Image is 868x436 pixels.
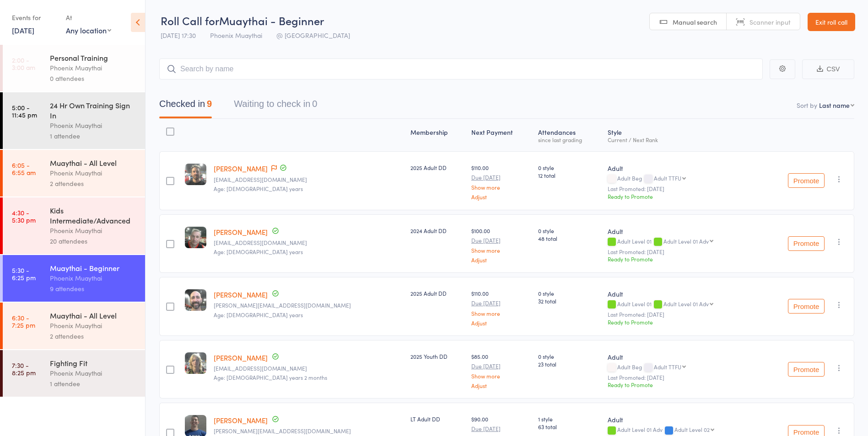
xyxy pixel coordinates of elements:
span: Manual search [673,17,717,27]
div: Adult TTFU [654,364,681,370]
small: Due [DATE] [471,237,531,244]
div: Any location [66,25,111,35]
a: 5:00 -11:45 pm24 Hr Own Training Sign InPhoenix Muaythai1 attendee [3,92,145,149]
div: 2 attendees [50,331,137,341]
time: 7:30 - 8:25 pm [12,362,36,376]
div: Personal Training [50,53,137,63]
a: 2:00 -3:00 amPersonal TrainingPhoenix Muaythai0 attendees [3,45,145,91]
span: Age: [DEMOGRAPHIC_DATA] years 2 months [214,373,327,381]
div: Adult Level 01 [608,301,755,308]
a: 6:30 -7:25 pmMuaythai - All LevelPhoenix Muaythai2 attendees [3,303,145,349]
div: Ready to Promote [608,381,755,388]
a: 7:30 -8:25 pmFighting FitPhoenix Muaythai1 attendee [3,350,145,397]
div: Adult Level 01 Adv [663,301,709,307]
button: Checked in9 [159,94,212,118]
a: 6:05 -6:55 amMuaythai - All LevelPhoenix Muaythai2 attendees [3,150,145,197]
div: Ready to Promote [608,192,755,200]
a: [PERSON_NAME] [214,290,268,299]
div: 2025 Youth DD [410,352,464,360]
div: Ready to Promote [608,255,755,263]
a: Adjust [471,194,531,200]
a: [PERSON_NAME] [214,415,268,425]
span: 48 total [538,234,600,242]
div: Adult [608,164,755,173]
div: Muaythai - All Level [50,158,137,168]
span: 63 total [538,423,600,431]
div: 9 attendees [50,283,137,294]
span: Age: [DEMOGRAPHIC_DATA] years [214,248,303,255]
div: Events for [12,10,57,25]
div: $100.00 [471,227,531,263]
small: alex_stuchbery@hotmail.com [214,428,403,434]
span: 0 style [538,352,600,360]
a: Show more [471,184,531,190]
div: 9 [207,99,212,109]
span: 12 total [538,171,600,179]
small: murrumbatemum@gmail.com [214,365,403,372]
div: Atten­dances [534,123,604,147]
div: Membership [407,123,468,147]
div: Phoenix Muaythai [50,320,137,331]
div: $110.00 [471,164,531,200]
a: 4:30 -5:30 pmKids Intermediate/AdvancedPhoenix Muaythai20 attendees [3,197,145,254]
button: Promote [788,173,825,188]
span: Age: [DEMOGRAPHIC_DATA] years [214,311,303,319]
div: Phoenix Muaythai [50,368,137,378]
div: Adult [608,227,755,236]
div: Last name [819,101,850,110]
button: Promote [788,362,825,377]
time: 4:30 - 5:30 pm [12,209,36,223]
div: 2 attendees [50,178,137,189]
span: 23 total [538,360,600,368]
div: $110.00 [471,289,531,325]
a: Exit roll call [808,13,855,31]
button: Promote [788,236,825,251]
div: Adult Beg [608,175,755,183]
span: 0 style [538,227,600,234]
div: Phoenix Muaythai [50,225,137,236]
button: Promote [788,299,825,314]
small: Due [DATE] [471,425,531,432]
span: 0 style [538,164,600,171]
div: Phoenix Muaythai [50,273,137,283]
span: Phoenix Muaythai [210,31,262,40]
div: 2025 Adult DD [410,164,464,171]
div: Adult Level 01 Adv [608,426,755,434]
button: CSV [802,59,854,79]
div: Adult [608,352,755,362]
time: 2:00 - 3:00 am [12,56,35,71]
small: Due [DATE] [471,174,531,181]
div: 2025 Adult DD [410,289,464,297]
span: @ [GEOGRAPHIC_DATA] [276,31,350,40]
small: Last Promoted: [DATE] [608,249,755,255]
a: [PERSON_NAME] [214,227,268,237]
small: scottbrennan01@gmail.com [214,176,403,183]
div: Muaythai - Beginner [50,263,137,273]
time: 5:30 - 6:25 pm [12,266,36,281]
span: Muaythai - Beginner [219,13,324,28]
div: 1 attendee [50,131,137,141]
a: Adjust [471,383,531,388]
div: 0 attendees [50,73,137,84]
time: 6:30 - 7:25 pm [12,314,35,329]
div: Adult Level 01 Adv [663,238,709,244]
img: image1739169299.png [185,289,206,311]
div: $85.00 [471,352,531,388]
span: 0 style [538,289,600,297]
div: Phoenix Muaythai [50,120,137,131]
input: Search by name [159,58,763,80]
div: Muaythai - All Level [50,310,137,320]
a: Show more [471,247,531,253]
div: Adult Level 02 [674,426,710,432]
div: Fighting Fit [50,358,137,368]
div: 20 attendees [50,236,137,246]
div: 0 [312,99,317,109]
time: 6:05 - 6:55 am [12,161,36,176]
a: Adjust [471,257,531,263]
div: Phoenix Muaythai [50,63,137,73]
div: At [66,10,111,25]
small: Last Promoted: [DATE] [608,311,755,318]
label: Sort by [797,101,817,110]
div: Current / Next Rank [608,137,755,143]
a: 5:30 -6:25 pmMuaythai - BeginnerPhoenix Muaythai9 attendees [3,255,145,302]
